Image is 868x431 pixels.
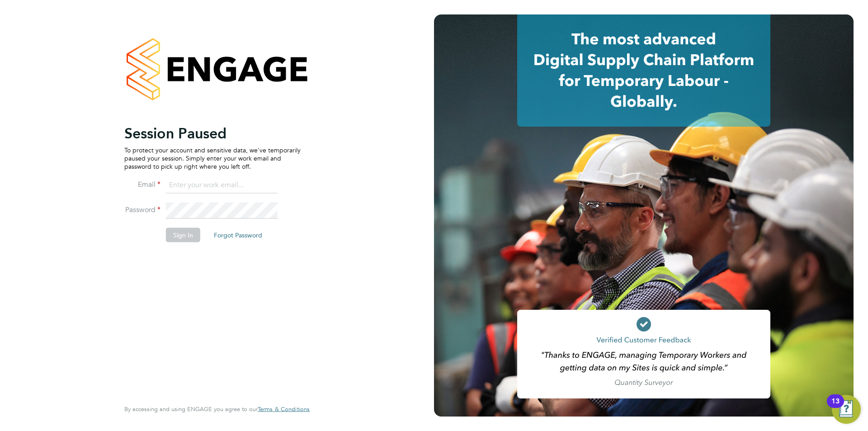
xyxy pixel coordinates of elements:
p: To protect your account and sensitive data, we've temporarily paused your session. Simply enter y... [124,146,301,171]
h2: Session Paused [124,124,301,142]
button: Sign In [166,227,200,242]
label: Password [124,205,160,214]
label: Email [124,180,160,189]
button: Forgot Password [207,227,269,242]
input: Enter your work email... [166,177,278,194]
button: Open Resource Center, 13 new notifications [832,395,861,424]
a: Terms & Conditions [258,406,310,413]
span: By accessing and using ENGAGE you agree to our [124,405,310,413]
div: 13 [831,401,840,413]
